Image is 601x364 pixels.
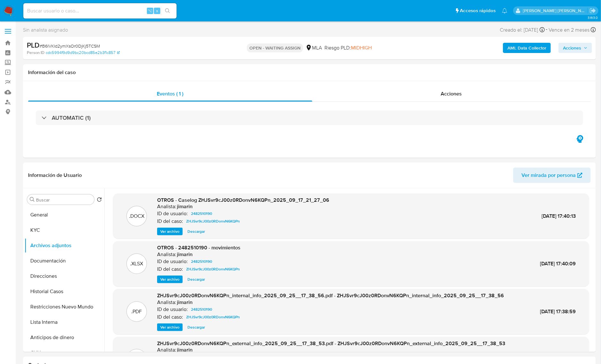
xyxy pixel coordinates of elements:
[157,292,504,299] span: ZHJSvr9cJ00z0RDonvN6KQPn_internal_info_2025_09_25__17_38_56.pdf - ZHJSvr9cJ00z0RDonvN6KQPn_intern...
[157,299,176,306] p: Analista:
[97,197,102,204] button: Volver al orden por defecto
[186,265,240,273] span: ZHJSvr9cJ00z0RDonvN6KQPn
[157,196,329,204] span: OTROS - Caselog ZHJSvr9cJ00z0RDonvN6KQPn_2025_09_17_21_27_06
[351,44,372,51] span: MIDHIGH
[157,266,183,272] p: ID del caso:
[36,197,92,203] input: Buscar
[460,7,496,14] span: Accesos rápidos
[186,217,240,225] span: ZHJSvr9cJ00z0RDonvN6KQPn
[23,7,177,15] input: Buscar usuario o caso...
[563,43,581,53] span: Acciones
[187,228,205,235] span: Descargar
[157,218,183,224] p: ID del caso:
[186,313,240,321] span: ZHJSvr9cJ00z0RDonvN6KQPn
[25,207,104,223] button: General
[132,308,142,315] p: .PDF
[157,323,183,331] button: Ver archivo
[130,260,143,267] p: .XLSX
[441,90,462,97] span: Acciones
[52,114,91,121] h3: AUTOMATIC (1)
[157,244,240,251] span: OTROS - 2482510190 - movimientos
[46,50,120,56] a: cdc5994f9d9d9bc20bcd85e2b3f1c857
[187,324,205,330] span: Descargar
[187,276,205,283] span: Descargar
[590,7,596,14] a: Salir
[157,340,505,347] span: ZHJSvr9cJ00z0RDonvN6KQPn_external_info_2025_09_25__17_38_53.pdf - ZHJSvr9cJ00z0RDonvN6KQPn_extern...
[30,197,35,202] button: Buscar
[157,228,183,235] button: Ver archivo
[161,6,174,15] button: search-icon
[542,212,576,220] span: [DATE] 17:40:13
[523,8,588,14] p: jian.marin@mercadolibre.com
[27,50,44,56] b: Person ID
[549,27,590,34] span: Vence en 2 meses
[148,8,152,14] span: ⌥
[191,306,212,313] span: 2482510190
[184,323,208,331] button: Descargar
[25,330,104,345] button: Anticipos de dinero
[177,203,193,210] h6: jimarin
[28,69,591,76] h1: Información del caso
[157,276,183,283] button: Ver archivo
[25,223,104,238] button: KYC
[25,299,104,315] button: Restricciones Nuevo Mundo
[306,44,322,51] div: MLA
[500,26,545,34] div: Creado el: [DATE]
[184,228,208,235] button: Descargar
[157,258,188,265] p: ID de usuario:
[507,43,546,53] b: AML Data Collector
[157,314,183,320] p: ID del caso:
[324,44,372,51] span: Riesgo PLD:
[25,345,104,360] button: CVU
[40,43,100,49] span: # B6lVKld2ymXsOr0DjKj5TCSM
[184,217,242,225] a: ZHJSvr9cJ00z0RDonvN6KQPn
[247,43,303,52] p: OPEN - WAITING ASSIGN
[191,210,212,217] span: 2482510190
[177,347,193,353] h6: jimarin
[157,203,176,210] p: Analista:
[25,284,104,299] button: Historial Casos
[160,276,179,283] span: Ver archivo
[540,308,576,315] span: [DATE] 17:38:59
[184,265,242,273] a: ZHJSvr9cJ00z0RDonvN6KQPn
[540,260,576,267] span: [DATE] 17:40:09
[188,210,215,217] a: 2482510190
[188,306,215,313] a: 2482510190
[25,269,104,284] button: Direcciones
[160,228,179,235] span: Ver archivo
[188,258,215,265] a: 2482510190
[157,251,176,258] p: Analista:
[27,40,40,50] b: PLD
[521,168,576,183] span: Ver mirada por persona
[157,90,183,97] span: Eventos ( 1 )
[177,251,193,258] h6: jimarin
[184,313,242,321] a: ZHJSvr9cJ00z0RDonvN6KQPn
[191,258,212,265] span: 2482510190
[157,347,176,353] p: Analista:
[25,253,104,269] button: Documentación
[28,172,82,178] h1: Información de Usuario
[156,8,158,14] span: s
[559,43,592,53] button: Acciones
[25,238,104,253] button: Archivos adjuntos
[157,306,188,313] p: ID de usuario:
[503,43,551,53] button: AML Data Collector
[36,110,583,125] div: AUTOMATIC (1)
[513,168,591,183] button: Ver mirada por persona
[546,26,548,34] span: -
[129,213,144,220] p: .DOCX
[177,299,193,306] h6: jimarin
[157,210,188,217] p: ID de usuario:
[502,8,507,13] a: Notificaciones
[23,27,68,34] span: Sin analista asignado
[184,276,208,283] button: Descargar
[25,315,104,330] button: Lista Interna
[160,324,179,330] span: Ver archivo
